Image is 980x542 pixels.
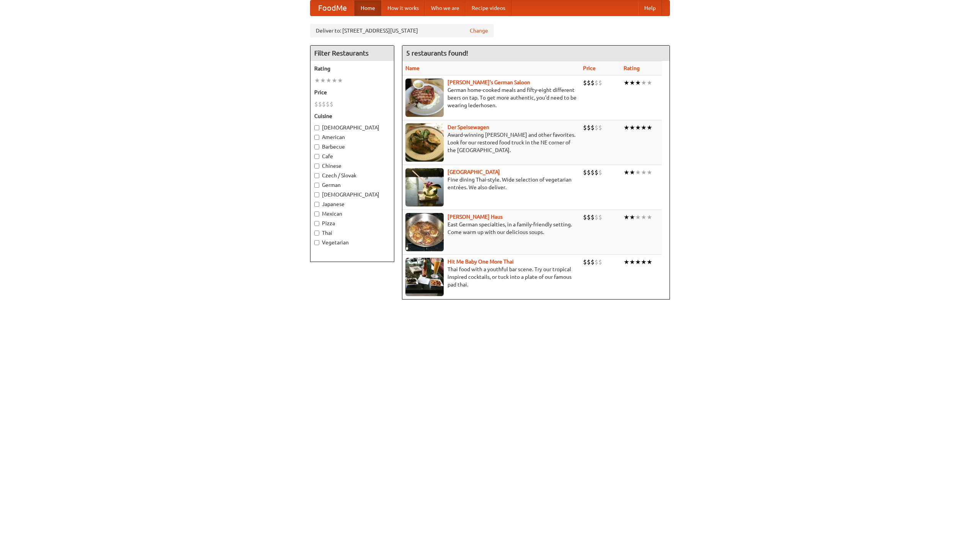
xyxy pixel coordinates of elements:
li: $ [595,79,598,87]
li: ★ [635,213,641,221]
label: [DEMOGRAPHIC_DATA] [314,124,390,131]
li: $ [583,123,587,132]
li: ★ [641,258,647,266]
a: [GEOGRAPHIC_DATA] [448,169,500,175]
li: ★ [647,123,652,132]
p: Thai food with a youthful bar scene. Try our tropical inspired cocktails, or tuck into a plate of... [405,265,577,288]
li: $ [598,213,602,221]
li: $ [587,258,591,266]
li: ★ [647,79,652,87]
label: Thai [314,229,390,237]
a: Name [405,65,420,71]
li: $ [318,100,322,108]
li: $ [591,258,595,266]
li: ★ [624,213,629,221]
a: Home [354,0,381,16]
li: $ [326,100,330,108]
h5: Rating [314,65,390,72]
input: [DEMOGRAPHIC_DATA] [314,125,319,130]
li: ★ [641,168,647,177]
label: Chinese [314,162,390,170]
li: ★ [635,258,641,266]
p: Fine dining Thai-style. Wide selection of vegetarian entrées. We also deliver. [405,176,577,191]
li: $ [598,79,602,87]
p: East German specialties, in a family-friendly setting. Come warm up with our delicious soups. [405,221,577,236]
li: ★ [629,168,635,177]
li: ★ [629,79,635,87]
label: Barbecue [314,143,390,151]
li: ★ [647,213,652,221]
li: $ [587,79,591,87]
a: FoodMe [310,0,354,16]
a: Der Speisewagen [448,124,489,130]
a: Help [638,0,662,16]
a: Price [583,65,596,71]
li: $ [598,258,602,266]
li: ★ [635,123,641,132]
img: speisewagen.jpg [405,123,444,162]
h4: Filter Restaurants [310,46,394,61]
li: ★ [647,168,652,177]
li: $ [591,168,595,177]
li: $ [587,213,591,221]
li: ★ [641,79,647,87]
li: ★ [332,76,337,85]
li: ★ [337,76,343,85]
li: ★ [624,123,629,132]
li: ★ [641,213,647,221]
input: Czech / Slovak [314,173,319,178]
p: German home-cooked meals and fifty-eight different beers on tap. To get more authentic, you'd nee... [405,86,577,109]
li: $ [314,100,318,108]
li: $ [587,123,591,132]
li: ★ [629,258,635,266]
a: How it works [381,0,425,16]
a: [PERSON_NAME]'s German Saloon [448,79,530,85]
div: Deliver to: [STREET_ADDRESS][US_STATE] [310,24,494,38]
li: $ [591,79,595,87]
li: ★ [635,79,641,87]
li: ★ [624,168,629,177]
li: $ [595,168,598,177]
li: ★ [641,123,647,132]
label: Cafe [314,152,390,160]
a: Change [470,27,488,34]
label: Vegetarian [314,239,390,246]
input: Thai [314,231,319,236]
li: ★ [624,258,629,266]
li: $ [583,168,587,177]
li: $ [598,123,602,132]
a: [PERSON_NAME] Haus [448,214,503,220]
label: American [314,133,390,141]
ng-pluralize: 5 restaurants found! [406,49,468,57]
input: Japanese [314,202,319,207]
li: $ [330,100,333,108]
label: German [314,181,390,189]
li: $ [595,123,598,132]
li: ★ [320,76,326,85]
input: Vegetarian [314,240,319,245]
img: satay.jpg [405,168,444,206]
a: Hit Me Baby One More Thai [448,259,514,265]
li: $ [595,258,598,266]
li: ★ [326,76,332,85]
h5: Cuisine [314,112,390,120]
li: $ [591,213,595,221]
p: Award-winning [PERSON_NAME] and other favorites. Look for our restored food truck in the NE corne... [405,131,577,154]
li: ★ [629,123,635,132]
label: Mexican [314,210,390,218]
li: $ [583,213,587,221]
li: ★ [314,76,320,85]
li: ★ [624,79,629,87]
li: $ [598,168,602,177]
label: Czech / Slovak [314,172,390,179]
li: $ [587,168,591,177]
input: Cafe [314,154,319,159]
li: $ [591,123,595,132]
input: Barbecue [314,144,319,149]
label: Pizza [314,219,390,227]
img: esthers.jpg [405,79,444,117]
